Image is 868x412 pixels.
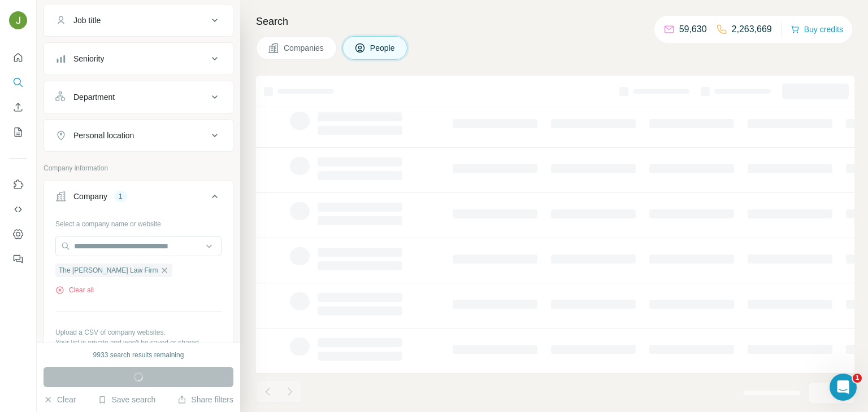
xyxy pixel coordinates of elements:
[9,249,27,269] button: Feedback
[679,23,707,36] p: 59,630
[55,327,222,338] p: Upload a CSV of company websites.
[9,174,27,195] button: Use Surfe on LinkedIn
[177,394,233,405] button: Share filters
[73,15,101,26] div: Job title
[256,14,854,29] h4: Search
[9,122,27,142] button: My lists
[9,199,27,220] button: Use Surfe API
[98,394,155,405] button: Save search
[9,11,27,29] img: Avatar
[44,45,233,72] button: Seniority
[55,285,94,295] button: Clear all
[830,374,857,401] iframe: Intercom live chat
[44,7,233,34] button: Job title
[853,374,862,383] span: 1
[73,130,134,141] div: Personal location
[9,97,27,117] button: Enrich CSV
[55,338,222,348] p: Your list is private and won't be saved or shared.
[732,23,772,36] p: 2,263,669
[59,265,158,275] span: The [PERSON_NAME] Law Firm
[44,84,233,111] button: Department
[284,42,325,54] span: Companies
[55,214,222,229] div: Select a company name or website
[73,191,107,202] div: Company
[73,53,104,64] div: Seniority
[73,91,115,103] div: Department
[9,224,27,244] button: Dashboard
[44,122,233,149] button: Personal location
[44,394,76,405] button: Clear
[791,21,843,37] button: Buy credits
[9,47,27,68] button: Quick start
[9,72,27,93] button: Search
[93,350,184,360] div: 9933 search results remaining
[44,183,233,214] button: Company1
[44,163,233,173] p: Company information
[370,42,396,54] span: People
[114,191,127,201] div: 1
